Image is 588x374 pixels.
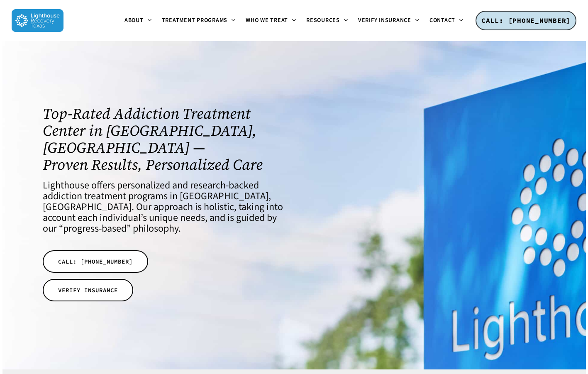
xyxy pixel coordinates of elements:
a: Verify Insurance [353,17,425,24]
span: Contact [429,16,455,24]
span: Resources [306,16,340,24]
a: Who We Treat [241,17,301,24]
span: About [124,16,144,24]
span: Treatment Programs [162,16,228,24]
span: VERIFY INSURANCE [58,286,118,294]
span: CALL: [PHONE_NUMBER] [58,257,133,266]
a: CALL: [PHONE_NUMBER] [476,11,576,31]
h1: Top-Rated Addiction Treatment Center in [GEOGRAPHIC_DATA], [GEOGRAPHIC_DATA] — Proven Results, Pe... [43,105,284,173]
a: About [120,17,157,24]
img: Lighthouse Recovery Texas [12,9,63,32]
span: Who We Treat [246,16,288,24]
a: Resources [301,17,353,24]
a: VERIFY INSURANCE [43,279,133,301]
span: Verify Insurance [358,16,411,24]
a: Contact [425,17,468,24]
a: CALL: [PHONE_NUMBER] [43,250,148,273]
a: Treatment Programs [157,17,241,24]
a: progress-based [63,221,127,236]
h4: Lighthouse offers personalized and research-backed addiction treatment programs in [GEOGRAPHIC_DA... [43,180,284,234]
span: CALL: [PHONE_NUMBER] [481,16,571,24]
